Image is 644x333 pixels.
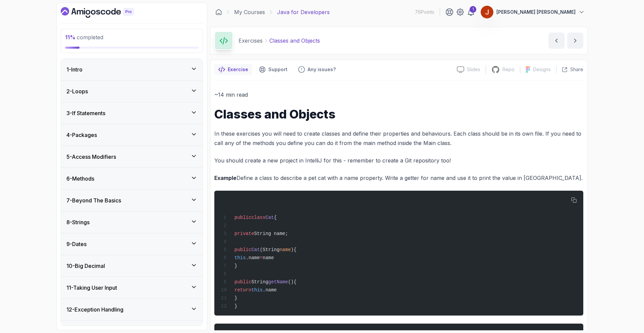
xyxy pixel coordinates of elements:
[480,5,585,19] button: user profile image[PERSON_NAME] [PERSON_NAME]
[260,247,280,252] span: (String
[214,173,583,183] p: Define a class to describe a pet cat with a name property. Write a getter for name and use it to ...
[66,284,117,292] h3: 11 - Taking User Input
[214,129,583,148] p: In these exercises you will need to create classes and define their properties and behaviours. Ea...
[234,295,237,301] span: }
[61,124,203,146] button: 4-Packages
[467,8,475,16] a: 1
[66,153,116,161] h3: 5 - Access Modifiers
[215,9,222,15] a: Dashboard
[254,231,288,236] span: String name;
[502,66,515,73] p: Repo
[251,279,268,285] span: String
[260,255,263,260] span: =
[61,190,203,211] button: 7-Beyond The Basics
[61,59,203,80] button: 1-Intro
[481,6,493,18] img: user profile image
[234,279,251,285] span: public
[214,64,252,75] button: notes button
[294,64,340,75] button: Feedback button
[251,287,263,293] span: this
[61,102,203,124] button: 3-If Statements
[66,218,90,226] h3: 8 - Strings
[234,247,251,252] span: public
[269,37,320,45] p: Classes and Objects
[66,131,97,139] h3: 4 - Packages
[570,66,583,73] p: Share
[234,263,237,269] span: }
[268,279,288,285] span: getName
[234,215,251,220] span: public
[548,33,565,49] button: previous content
[308,66,336,73] p: Any issues?
[567,33,583,49] button: next content
[533,66,551,73] p: Designs
[214,156,583,165] p: You should create a new project in IntelliJ for this - remember to create a Git repository too!
[66,240,87,248] h3: 9 - Dates
[61,233,203,255] button: 9-Dates
[263,287,277,293] span: .name
[268,66,287,73] p: Support
[265,215,274,220] span: Cat
[61,255,203,277] button: 10-Big Decimal
[61,277,203,298] button: 11-Taking User Input
[291,247,297,252] span: ){
[288,279,297,285] span: (){
[66,65,83,74] h3: 1 - Intro
[61,146,203,168] button: 5-Access Modifiers
[496,9,576,15] p: [PERSON_NAME] [PERSON_NAME]
[234,231,254,236] span: private
[279,247,291,252] span: name
[66,262,105,270] h3: 10 - Big Decimal
[61,168,203,189] button: 6-Methods
[263,255,274,260] span: name
[556,66,583,73] button: Share
[467,66,480,73] p: Slides
[66,109,105,117] h3: 3 - If Statements
[251,247,260,252] span: Cat
[274,215,277,220] span: {
[470,6,476,13] div: 1
[214,175,236,181] strong: Example
[66,196,121,204] h3: 7 - Beyond The Basics
[66,305,123,314] h3: 12 - Exception Handling
[277,8,330,16] p: Java for Developers
[251,215,265,220] span: class
[238,37,263,45] p: Exercises
[246,255,260,260] span: .name
[66,175,94,183] h3: 6 - Methods
[234,255,246,260] span: this
[61,211,203,233] button: 8-Strings
[61,299,203,320] button: 12-Exception Handling
[65,34,75,41] span: 11 %
[228,66,248,73] p: Exercise
[61,7,149,18] a: Dashboard
[255,64,291,75] button: Support button
[234,287,251,293] span: return
[65,34,103,41] span: completed
[61,81,203,102] button: 2-Loops
[415,9,434,15] p: 76 Points
[234,8,265,16] a: My Courses
[234,303,237,309] span: }
[214,90,583,99] p: ~14 min read
[214,107,583,121] h1: Classes and Objects
[66,87,88,95] h3: 2 - Loops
